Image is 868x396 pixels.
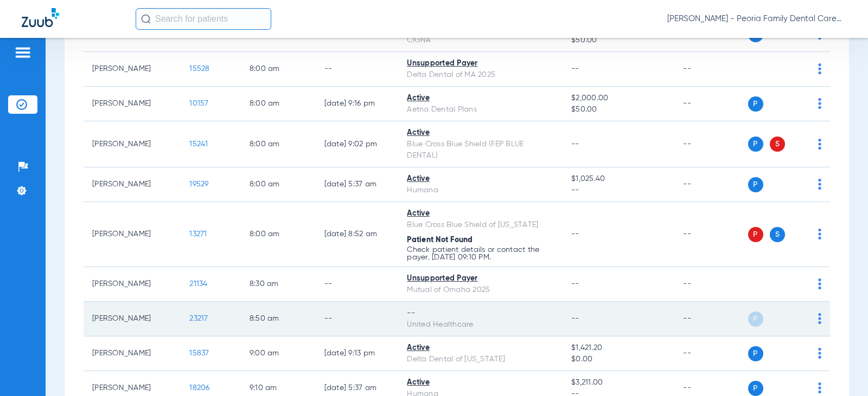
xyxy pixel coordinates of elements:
[407,185,554,196] div: Humana
[818,348,821,359] img: group-dot-blue.svg
[407,342,554,354] div: Active
[818,229,821,239] img: group-dot-blue.svg
[818,139,821,150] img: group-dot-blue.svg
[189,230,207,238] span: 13271
[407,139,554,161] div: Blue Cross Blue Shield (FEP BLUE DENTAL)
[241,267,316,302] td: 8:30 AM
[407,58,554,69] div: Unsupported Payer
[407,208,554,219] div: Active
[571,354,666,365] span: $0.00
[818,382,821,393] img: group-dot-blue.svg
[407,308,554,319] div: --
[84,202,181,267] td: [PERSON_NAME]
[84,302,181,336] td: [PERSON_NAME]
[674,52,748,87] td: --
[748,311,763,327] span: P
[316,302,399,336] td: --
[241,87,316,121] td: 8:00 AM
[818,278,821,289] img: group-dot-blue.svg
[748,96,763,112] span: P
[189,65,209,73] span: 15528
[571,230,579,238] span: --
[674,336,748,371] td: --
[674,121,748,167] td: --
[22,8,59,27] img: Zuub Logo
[241,52,316,87] td: 8:00 AM
[571,342,666,354] span: $1,421.20
[316,87,399,121] td: [DATE] 9:16 PM
[84,167,181,202] td: [PERSON_NAME]
[241,121,316,167] td: 8:00 AM
[571,35,666,46] span: $50.00
[571,104,666,115] span: $50.00
[748,346,763,361] span: P
[571,65,579,73] span: --
[667,14,846,24] span: [PERSON_NAME] - Peoria Family Dental Care
[241,302,316,336] td: 8:50 AM
[84,121,181,167] td: [PERSON_NAME]
[189,315,208,322] span: 23217
[748,227,763,242] span: P
[407,284,554,296] div: Mutual of Omaha 2025
[407,236,473,244] span: Patient Not Found
[407,104,554,115] div: Aetna Dental Plans
[189,349,209,357] span: 15837
[674,202,748,267] td: --
[571,93,666,104] span: $2,000.00
[84,87,181,121] td: [PERSON_NAME]
[407,35,554,46] div: CIGNA
[748,137,763,152] span: P
[14,46,31,59] img: hamburger-icon
[407,354,554,365] div: Delta Dental of [US_STATE]
[818,98,821,109] img: group-dot-blue.svg
[407,93,554,104] div: Active
[571,140,579,148] span: --
[189,100,208,107] span: 10157
[316,121,399,167] td: [DATE] 9:02 PM
[84,52,181,87] td: [PERSON_NAME]
[316,202,399,267] td: [DATE] 8:52 AM
[241,202,316,267] td: 8:00 AM
[674,302,748,336] td: --
[571,173,666,185] span: $1,025.40
[407,127,554,139] div: Active
[770,137,785,152] span: S
[241,167,316,202] td: 8:00 AM
[136,8,271,30] input: Search for patients
[674,167,748,202] td: --
[84,267,181,302] td: [PERSON_NAME]
[818,179,821,190] img: group-dot-blue.svg
[571,315,579,322] span: --
[189,384,209,392] span: 18206
[316,52,399,87] td: --
[141,14,151,24] img: Search Icon
[407,273,554,284] div: Unsupported Payer
[316,167,399,202] td: [DATE] 5:37 AM
[407,173,554,185] div: Active
[407,319,554,330] div: United Healthcare
[189,280,207,288] span: 21134
[316,336,399,371] td: [DATE] 9:13 PM
[770,227,785,242] span: S
[407,246,554,261] p: Check patient details or contact the payer. [DATE] 09:10 PM.
[407,219,554,231] div: Blue Cross Blue Shield of [US_STATE]
[189,180,208,188] span: 19529
[571,377,666,388] span: $3,211.00
[84,336,181,371] td: [PERSON_NAME]
[571,185,666,196] span: --
[241,336,316,371] td: 9:00 AM
[818,63,821,74] img: group-dot-blue.svg
[571,280,579,288] span: --
[818,313,821,324] img: group-dot-blue.svg
[674,87,748,121] td: --
[407,377,554,388] div: Active
[748,177,763,192] span: P
[674,267,748,302] td: --
[748,381,763,396] span: P
[189,140,208,148] span: 15241
[407,69,554,81] div: Delta Dental of MA 2025
[316,267,399,302] td: --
